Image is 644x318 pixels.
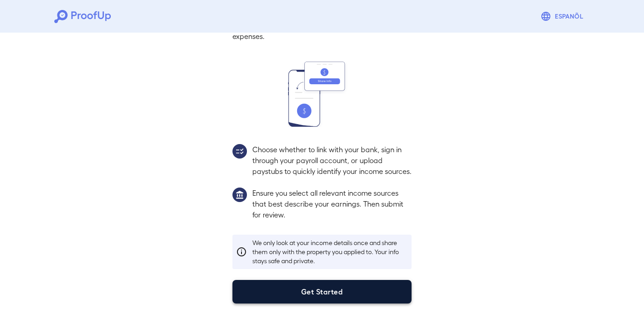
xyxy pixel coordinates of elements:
button: Espanõl [537,7,590,25]
img: group2.svg [232,144,247,159]
p: We only look at your income details once and share them only with the property you applied to. Yo... [252,238,408,265]
p: Choose whether to link with your bank, sign in through your payroll account, or upload paystubs t... [252,144,412,177]
img: group1.svg [232,188,247,202]
img: transfer_money.svg [288,62,356,127]
button: Get Started [232,280,412,304]
p: Ensure you select all relevant income sources that best describe your earnings. Then submit for r... [252,188,412,220]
